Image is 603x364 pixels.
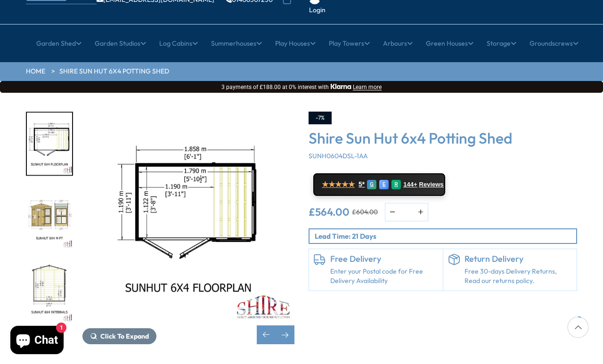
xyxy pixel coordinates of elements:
[36,32,81,55] a: Garden Shed
[352,209,378,215] del: £604.00
[315,231,576,241] p: Lead Time: 21 Days
[100,332,149,340] span: Click To Expand
[27,260,72,323] img: Sunhut6x4INTERNALS_a9108431-cb25-4fc6-ba1e-319e2dda6ded_200x200.jpg
[330,267,438,285] a: Enter your Postal code for Free Delivery Availability
[403,181,417,188] span: 144+
[309,6,326,15] a: Login
[59,67,169,76] a: Shire Sun Hut 6x4 Potting Shed
[530,32,579,55] a: Groundscrews
[487,32,516,55] a: Storage
[26,259,73,324] div: 4 / 12
[8,326,66,356] inbox-online-store-chat: Shopify online store chat
[419,181,444,188] span: Reviews
[82,328,156,344] button: Click To Expand
[391,180,401,189] div: R
[95,32,146,55] a: Garden Studios
[27,186,72,249] img: Sunhut6x4MFT_cdd04e5e-8a77-4afe-8d12-8276e6694a2c_200x200.jpg
[330,254,438,264] h6: Free Delivery
[26,112,73,176] div: 2 / 12
[275,32,316,55] a: Play Houses
[322,180,355,189] span: ★★★★★
[309,207,350,217] ins: £564.00
[82,112,294,344] div: 2 / 12
[309,152,368,160] span: SUNH0604DSL-1AA
[26,67,45,76] a: HOME
[426,32,473,55] a: Green Houses
[379,180,389,189] div: E
[309,112,332,124] div: -7%
[329,32,370,55] a: Play Towers
[257,325,276,344] div: Previous slide
[313,173,445,196] a: ★★★★★ 5* G E R 144+ Reviews
[276,325,294,344] div: Next slide
[309,129,577,147] h3: Shire Sun Hut 6x4 Potting Shed
[464,267,572,285] p: Free 30-days Delivery Returns, Read our returns policy.
[367,180,376,189] div: G
[383,32,413,55] a: Arbours
[27,113,72,175] img: Sunhut6x4FLOORPLAN_016f0f15-a55d-4ab6-98e2-a9414e811e92_200x200.jpg
[26,186,73,250] div: 3 / 12
[159,32,198,55] a: Log Cabins
[82,112,294,324] img: Shire Sun Hut 6x4 Potting Shed - Best Shed
[211,32,262,55] a: Summerhouses
[464,254,572,264] h6: Return Delivery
